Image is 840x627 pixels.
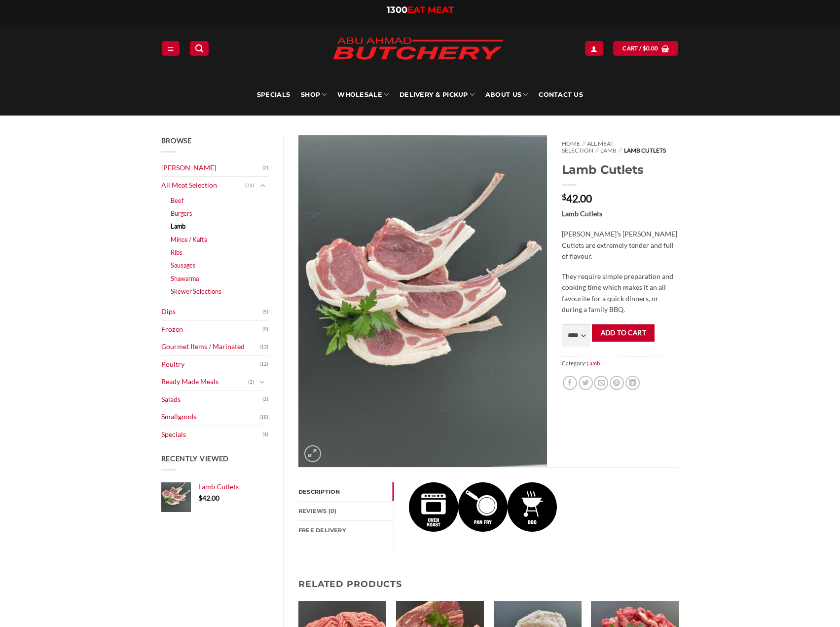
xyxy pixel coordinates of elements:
a: Gourmet Items / Marinated [161,338,260,355]
span: Recently Viewed [161,454,229,463]
h3: Related products [298,571,679,596]
bdi: 0.00 [643,45,658,51]
span: (2) [262,160,268,175]
a: Reviews (0) [298,502,394,520]
a: 1300EAT MEAT [387,4,454,15]
strong: Lamb Cutlets [562,209,602,218]
a: Burgers [171,207,192,220]
span: (2) [262,392,268,407]
span: // [595,147,599,154]
h1: Lamb Cutlets [562,162,679,177]
a: Shawarma [171,272,199,285]
a: Ready Made Meals [161,373,249,391]
span: Lamb Cutlets [624,147,666,154]
a: Lamb [586,360,600,366]
span: (1) [262,427,268,442]
a: All Meat Selection [161,177,246,194]
a: About Us [485,74,528,116]
a: Menu [162,41,180,55]
a: FREE Delivery [298,521,394,540]
a: Skewer Selections [171,285,221,298]
span: 1300 [387,4,407,15]
a: Email to a Friend [594,376,608,390]
span: Category: [562,356,679,370]
p: They require simple preparation and cooking time which makes it an all favourite for a quick dinn... [562,271,679,315]
span: (72) [245,178,254,193]
span: $ [562,193,566,201]
a: Lamb [600,147,617,154]
a: Delivery & Pickup [400,74,475,116]
img: Lamb Cutlets [508,482,557,532]
a: Pin on Pinterest [610,376,624,390]
a: Login [585,41,603,55]
a: Salads [161,391,263,408]
a: Beef [171,194,183,207]
a: Specials [161,426,263,443]
a: Smallgoods [161,408,260,426]
a: Description [298,482,394,501]
span: Lamb Cutlets [198,482,239,491]
a: Lamb Cutlets [198,482,269,491]
bdi: 42.00 [198,494,219,502]
span: (5) [262,305,268,319]
span: // [619,147,622,154]
span: EAT MEAT [407,4,454,15]
a: Contact Us [539,74,583,116]
a: Frozen [161,321,263,338]
a: Lamb [171,220,185,233]
span: (2) [248,375,254,390]
a: Sausages [171,259,196,272]
span: (13) [259,340,268,354]
span: Cart / [622,44,658,53]
button: Toggle [256,180,268,191]
bdi: 42.00 [562,192,592,204]
button: Add to cart [592,324,655,342]
a: Search [190,41,209,55]
span: (12) [259,357,268,372]
img: Abu Ahmad Butchery [324,31,511,68]
span: (18) [259,410,268,425]
img: Lamb Cutlets [409,482,458,532]
a: Wholesale [337,74,389,116]
span: (9) [262,322,268,337]
a: Share on Facebook [563,376,577,390]
a: Share on Twitter [579,376,593,390]
img: Lamb Cutlets [298,135,547,467]
img: Lamb Cutlets [458,482,508,532]
span: $ [198,494,202,502]
a: Specials [257,74,290,116]
p: [PERSON_NAME]’s [PERSON_NAME] Cutlets are extremely tender and full of flavour. [562,229,679,262]
button: Toggle [256,377,268,388]
a: View cart [613,41,678,55]
a: [PERSON_NAME] [161,159,263,177]
a: Dips [161,303,263,320]
span: Browse [161,136,192,145]
a: Share on LinkedIn [625,376,640,390]
a: All Meat Selection [562,140,614,154]
a: Ribs [171,246,183,259]
a: Home [562,140,580,147]
span: // [582,140,585,147]
a: Poultry [161,356,260,373]
span: $ [643,44,646,53]
a: Mince / Kafta [171,233,207,246]
a: Zoom [304,445,321,462]
a: SHOP [301,74,327,116]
